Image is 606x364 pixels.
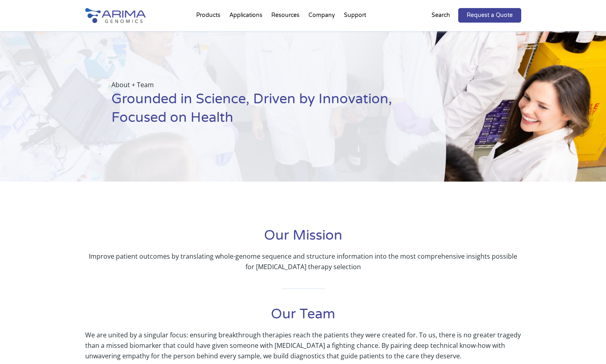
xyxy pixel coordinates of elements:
[111,79,406,90] p: About + Team
[85,251,521,272] p: Improve patient outcomes by translating whole-genome sequence and structure information into the ...
[432,10,450,21] p: Search
[111,90,406,133] h1: Grounded in Science, Driven by Innovation, Focused on Health
[85,226,521,251] h1: Our Mission
[85,305,521,330] h1: Our Team
[85,330,521,361] p: We are united by a singular focus: ensuring breakthrough therapies reach the patients they were c...
[458,8,521,23] a: Request a Quote
[85,8,146,23] img: Arima-Genomics-logo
